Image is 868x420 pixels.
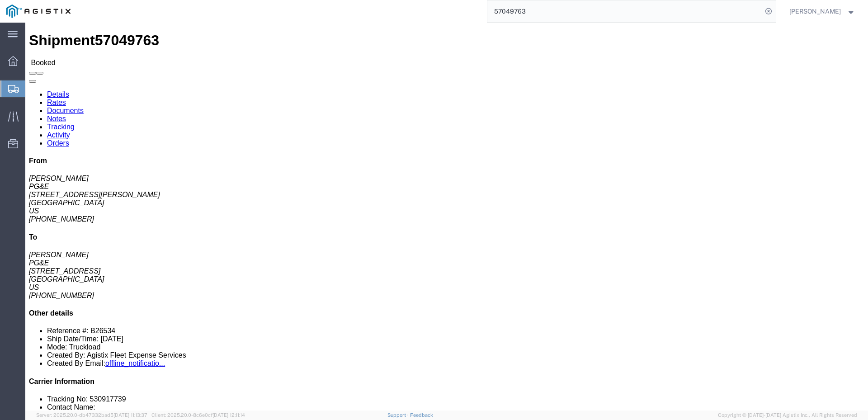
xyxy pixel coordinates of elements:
[113,412,147,418] span: [DATE] 11:13:37
[718,411,857,419] span: Copyright © [DATE]-[DATE] Agistix Inc., All Rights Reserved
[36,412,147,418] span: Server: 2025.20.0-db47332bad5
[789,6,856,17] button: [PERSON_NAME]
[387,412,410,418] a: Support
[212,412,245,418] span: [DATE] 12:11:14
[6,5,71,18] img: logo
[487,0,762,22] input: Search for shipment number, reference number
[789,6,841,16] span: Joe Torres
[410,412,433,418] a: Feedback
[25,23,868,411] iframe: FS Legacy Container
[151,412,245,418] span: Client: 2025.20.0-8c6e0cf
